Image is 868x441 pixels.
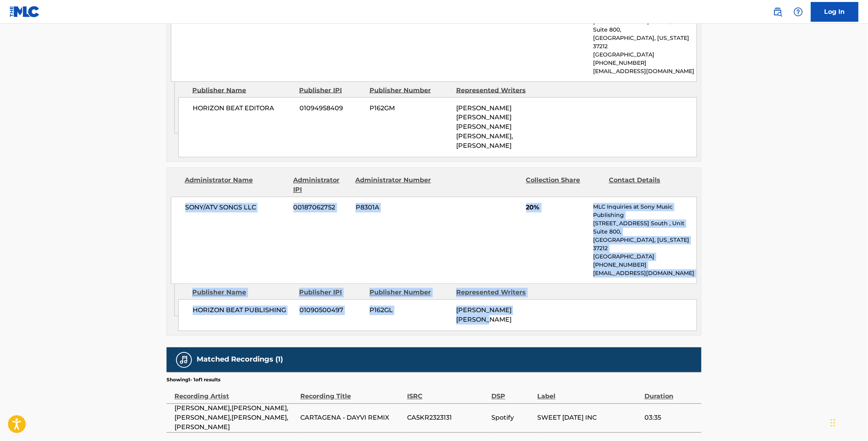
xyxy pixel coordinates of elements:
span: [PERSON_NAME] [PERSON_NAME] [PERSON_NAME] [PERSON_NAME], [PERSON_NAME] [456,104,513,150]
span: [PERSON_NAME] [PERSON_NAME] [456,307,512,324]
img: MLC Logo [9,6,40,17]
img: Matched Recordings [179,355,189,365]
div: Recording Title [300,384,403,401]
span: [PERSON_NAME],[PERSON_NAME],[PERSON_NAME],[PERSON_NAME],[PERSON_NAME] [174,404,296,432]
a: Public Search [770,4,786,20]
div: Publisher Name [192,288,293,298]
div: Administrator IPI [293,176,349,195]
span: P8301A [356,203,432,213]
span: P162GM [370,104,450,113]
a: Log In [811,2,859,22]
span: HORIZON BEAT EDITORA [193,104,294,113]
div: Represented Writers [456,288,537,298]
iframe: Chat Widget [828,403,868,441]
span: CARTAGENA - DAYVI REMIX [300,413,403,423]
img: help [794,7,803,17]
p: [EMAIL_ADDRESS][DOMAIN_NAME] [593,269,697,278]
span: SWEET [DATE] INC [538,413,641,423]
p: [STREET_ADDRESS] South , Unit Suite 800, [593,220,697,236]
div: DSP [492,384,534,401]
div: Drag [831,411,836,435]
p: [STREET_ADDRESS] South , Unit Suite 800, [593,17,697,34]
img: search [773,7,783,17]
p: [PHONE_NUMBER] [593,59,697,67]
p: [PHONE_NUMBER] [593,261,697,269]
div: Administrator Number [355,176,432,195]
span: 03:35 [644,413,697,423]
p: Showing 1 - 1 of 1 results [167,377,220,384]
span: SONY/ATV SONGS LLC [185,203,288,213]
span: HORIZON BEAT PUBLISHING [193,306,294,315]
p: [EMAIL_ADDRESS][DOMAIN_NAME] [593,67,697,75]
div: Publisher IPI [299,288,364,298]
div: Represented Writers [456,86,537,95]
div: Publisher IPI [299,86,364,95]
span: CA5KR2323131 [407,413,487,423]
p: [GEOGRAPHIC_DATA], [US_STATE] 37212 [593,236,697,253]
span: 20% [526,203,588,213]
p: MLC Inquiries at Sony Music Publishing [593,203,697,220]
div: Label [538,384,641,401]
div: Contact Details [609,176,686,195]
span: 01094958409 [299,104,364,113]
div: Administrator Name [185,176,287,195]
span: 00187062752 [294,203,350,213]
p: [GEOGRAPHIC_DATA] [593,253,697,261]
p: [GEOGRAPHIC_DATA], [US_STATE] 37212 [593,34,697,51]
h5: Matched Recordings (1) [197,355,283,364]
span: 01090500497 [299,306,364,315]
div: Help [790,4,806,20]
span: Spotify [492,413,534,423]
div: Publisher Name [192,86,293,95]
div: Recording Artist [174,384,296,401]
div: ISRC [407,384,487,401]
span: P162GL [370,306,450,315]
div: Publisher Number [370,288,450,298]
p: [GEOGRAPHIC_DATA] [593,51,697,59]
div: Collection Share [526,176,603,195]
div: Publisher Number [370,86,450,95]
div: Duration [644,384,697,401]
